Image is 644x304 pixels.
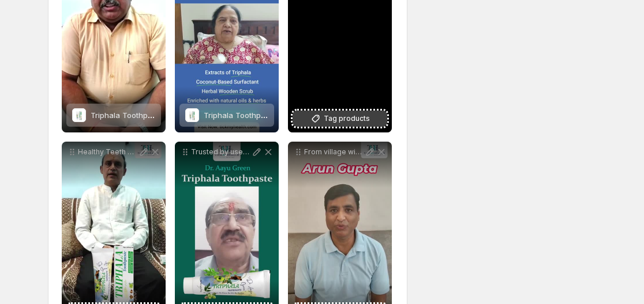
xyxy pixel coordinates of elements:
[293,111,387,127] button: Tag products
[324,113,370,124] span: Tag products
[185,108,199,122] img: Triphala Toothpaste - SLS-Free
[91,111,204,120] span: Triphala Toothpaste - SLS-Free
[78,147,138,157] p: Healthy Teeth Healthy Body [PERSON_NAME] 51 struggled with tooth sensitivity for yearseven big-na...
[304,147,364,157] p: From village wisdom to modern wellness When youve tried it all chemical-loaded brands dry herbal ...
[191,147,251,157] p: Trusted by users Backed by real results When it comes to oral health word of mouth means everythi...
[72,108,86,122] img: Triphala Toothpaste - SLS-Free
[204,111,317,120] span: Triphala Toothpaste - SLS-Free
